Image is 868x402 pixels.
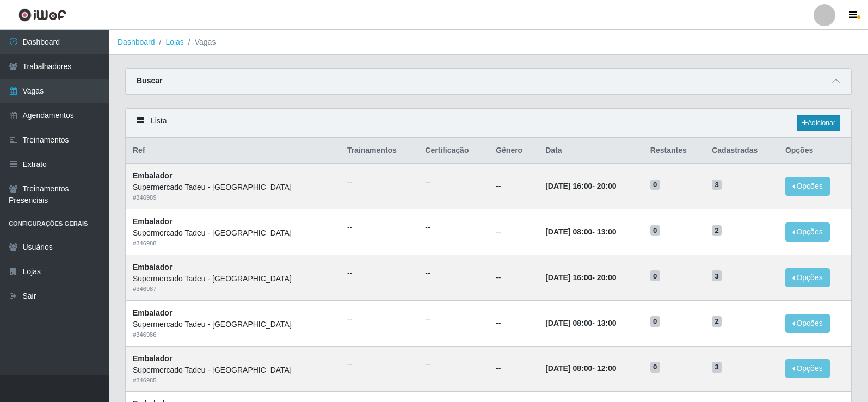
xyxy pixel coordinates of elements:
[133,330,334,339] div: # 346986
[347,222,412,233] ul: --
[712,362,722,373] span: 3
[545,182,616,190] strong: -
[133,193,334,202] div: # 346989
[137,76,162,85] strong: Buscar
[545,273,592,282] time: [DATE] 16:00
[165,38,183,46] a: Lojas
[785,222,830,242] button: Opções
[425,176,483,188] ul: --
[133,227,334,239] div: Supermercado Tadeu - [GEOGRAPHIC_DATA]
[545,364,592,373] time: [DATE] 08:00
[545,364,616,373] strong: -
[597,273,617,282] time: 20:00
[347,268,412,279] ul: --
[109,30,868,55] nav: breadcrumb
[133,319,334,330] div: Supermercado Tadeu - [GEOGRAPHIC_DATA]
[341,138,418,164] th: Trainamentos
[650,180,660,190] span: 0
[545,182,592,190] time: [DATE] 16:00
[797,115,840,131] a: Adicionar
[712,180,722,190] span: 3
[785,359,830,378] button: Opções
[545,273,616,282] strong: -
[489,138,539,164] th: Gênero
[425,358,483,370] ul: --
[489,300,539,346] td: --
[597,182,617,190] time: 20:00
[597,364,617,373] time: 12:00
[133,273,334,285] div: Supermercado Tadeu - [GEOGRAPHIC_DATA]
[785,314,830,333] button: Opções
[597,227,617,236] time: 13:00
[650,270,660,281] span: 0
[425,313,483,325] ul: --
[489,346,539,392] td: --
[18,8,66,22] img: CoreUI Logo
[347,358,412,370] ul: --
[126,109,851,138] div: Lista
[644,138,705,164] th: Restantes
[705,138,779,164] th: Cadastradas
[133,182,334,193] div: Supermercado Tadeu - [GEOGRAPHIC_DATA]
[133,263,172,271] strong: Embalador
[133,171,172,180] strong: Embalador
[489,255,539,300] td: --
[650,362,660,373] span: 0
[712,270,722,281] span: 3
[347,313,412,325] ul: --
[347,176,412,188] ul: --
[779,138,851,164] th: Opções
[425,222,483,233] ul: --
[133,376,334,385] div: # 346985
[545,319,616,327] strong: -
[712,225,722,236] span: 2
[184,36,216,48] li: Vagas
[133,285,334,294] div: # 346987
[785,268,830,287] button: Opções
[425,268,483,279] ul: --
[597,319,617,327] time: 13:00
[489,209,539,255] td: --
[545,227,592,236] time: [DATE] 08:00
[126,138,341,164] th: Ref
[650,316,660,327] span: 0
[545,319,592,327] time: [DATE] 08:00
[785,177,830,196] button: Opções
[650,225,660,236] span: 0
[118,38,155,46] a: Dashboard
[545,227,616,236] strong: -
[133,364,334,376] div: Supermercado Tadeu - [GEOGRAPHIC_DATA]
[133,354,172,363] strong: Embalador
[712,316,722,327] span: 2
[489,163,539,209] td: --
[418,138,489,164] th: Certificação
[133,217,172,226] strong: Embalador
[133,239,334,248] div: # 346988
[539,138,644,164] th: Data
[133,308,172,317] strong: Embalador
